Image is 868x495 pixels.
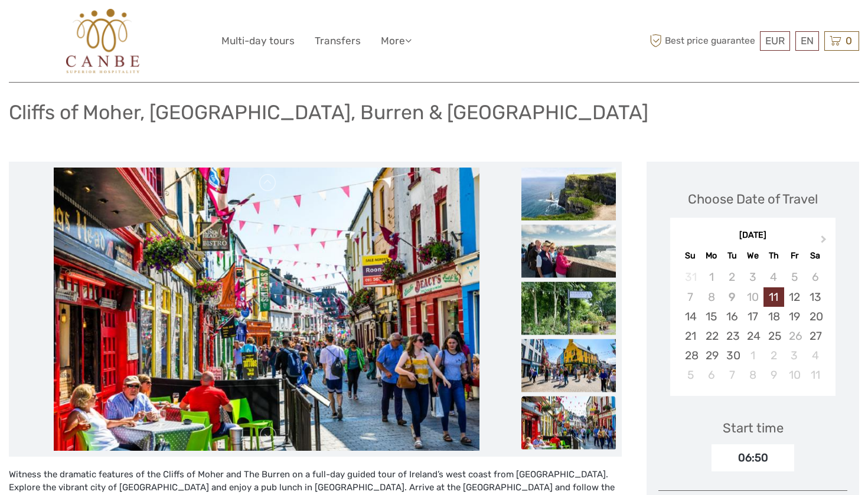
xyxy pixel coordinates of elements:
a: More [381,32,412,50]
span: 0 [844,35,854,47]
h1: Cliffs of Moher, [GEOGRAPHIC_DATA], Burren & [GEOGRAPHIC_DATA] [9,100,648,124]
div: [DATE] [670,230,836,242]
img: fca9da0087584ba388c9dba2a719c887_slider_thumbnail.jpg [521,339,616,392]
div: Choose Tuesday, September 16th, 2025 [722,307,742,326]
div: Choose Friday, October 10th, 2025 [784,365,805,385]
div: Choose Saturday, September 13th, 2025 [805,287,825,307]
div: Not available Thursday, September 4th, 2025 [763,267,784,287]
a: Transfers [315,32,361,50]
img: 109acefb470147b69679ce0b4c19e818_main_slider.jpg [54,168,479,451]
div: Not available Sunday, September 7th, 2025 [680,287,701,307]
div: Not available Tuesday, September 9th, 2025 [722,287,742,307]
img: e08e443ddb8c4f6aa5d26c798d00c111_slider_thumbnail.jpg [521,282,616,335]
div: Choose Saturday, September 20th, 2025 [805,307,825,326]
img: 109acefb470147b69679ce0b4c19e818_slider_thumbnail.jpg [521,396,616,450]
img: a5689e2997f242ee80a17b03ac83b6f8_slider_thumbnail.jpg [521,168,616,221]
div: Not available Wednesday, September 10th, 2025 [742,287,763,307]
div: Not available Monday, September 8th, 2025 [701,287,722,307]
div: Choose Saturday, October 11th, 2025 [805,365,825,385]
div: Choose Monday, September 15th, 2025 [701,307,722,326]
div: Choose Thursday, September 25th, 2025 [763,326,784,346]
div: Not available Saturday, September 6th, 2025 [805,267,825,287]
div: Choose Saturday, October 4th, 2025 [805,346,825,365]
div: Not available Friday, September 26th, 2025 [784,326,805,346]
div: Not available Wednesday, September 3rd, 2025 [742,267,763,287]
div: Choose Friday, September 19th, 2025 [784,307,805,326]
div: 06:50 [712,444,794,471]
a: Multi-day tours [221,32,295,50]
div: Choose Sunday, September 21st, 2025 [680,326,701,346]
span: EUR [765,35,785,47]
div: Choose Thursday, September 18th, 2025 [763,307,784,326]
div: Not available Tuesday, September 2nd, 2025 [722,267,742,287]
div: Th [763,248,784,264]
div: Choose Thursday, September 11th, 2025 [763,287,784,307]
div: Choose Sunday, October 5th, 2025 [680,365,701,385]
div: Choose Friday, September 12th, 2025 [784,287,805,307]
div: Choose Date of Travel [688,190,818,208]
div: Start time [723,419,784,437]
div: Choose Monday, October 6th, 2025 [701,365,722,385]
div: Choose Sunday, September 28th, 2025 [680,346,701,365]
div: Choose Monday, September 22nd, 2025 [701,326,722,346]
div: Su [680,248,701,264]
div: Choose Wednesday, October 8th, 2025 [742,365,763,385]
div: Choose Monday, September 29th, 2025 [701,346,722,365]
div: Choose Tuesday, September 23rd, 2025 [722,326,742,346]
div: Choose Wednesday, October 1st, 2025 [742,346,763,365]
div: Fr [784,248,805,264]
div: Choose Sunday, September 14th, 2025 [680,307,701,326]
div: Choose Tuesday, October 7th, 2025 [722,365,742,385]
img: 602-0fc6e88d-d366-4c1d-ad88-b45bd91116e8_logo_big.jpg [66,9,140,73]
div: Choose Thursday, October 9th, 2025 [763,365,784,385]
div: Choose Tuesday, September 30th, 2025 [722,346,742,365]
button: Next Month [815,232,834,251]
div: Tu [722,248,742,264]
img: e84ea99bf1a940608fb3d9c794cbb5ee_slider_thumbnail.jpg [521,225,616,278]
button: Open LiveChat chat widget [136,18,150,32]
div: Not available Sunday, August 31st, 2025 [680,267,701,287]
div: Not available Monday, September 1st, 2025 [701,267,722,287]
div: Sa [805,248,825,264]
div: Choose Wednesday, September 24th, 2025 [742,326,763,346]
div: Choose Friday, October 3rd, 2025 [784,346,805,365]
span: Best price guarantee [647,31,757,51]
div: EN [795,31,819,51]
div: We [742,248,763,264]
div: Mo [701,248,722,264]
div: Choose Thursday, October 2nd, 2025 [763,346,784,365]
div: Choose Wednesday, September 17th, 2025 [742,307,763,326]
div: Not available Friday, September 5th, 2025 [784,267,805,287]
div: Choose Saturday, September 27th, 2025 [805,326,825,346]
div: month 2025-09 [674,267,831,385]
p: We're away right now. Please check back later! [17,21,133,30]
